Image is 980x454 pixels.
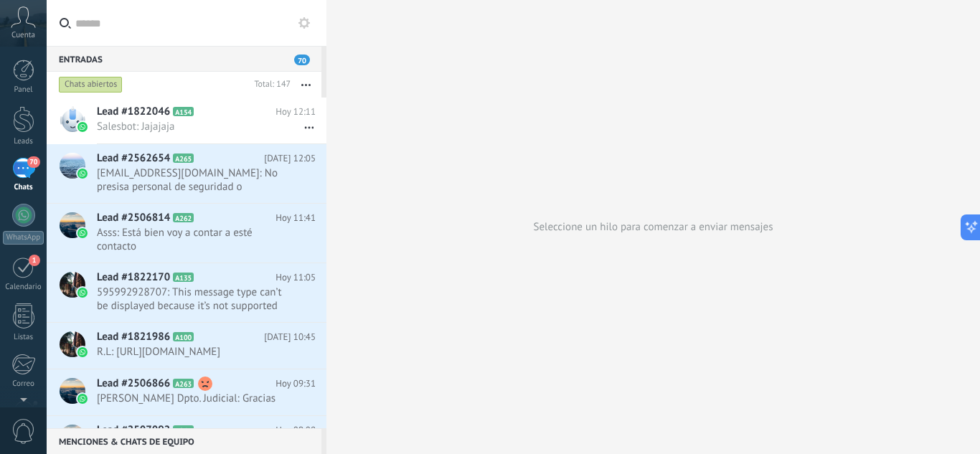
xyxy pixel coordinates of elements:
span: Lead #2506866 [97,377,170,391]
span: A263 [173,379,194,388]
span: A265 [173,153,194,163]
div: Chats [3,183,44,192]
a: Lead #2506814 A262 Hoy 11:41 Asss: Está bien voy a contar a esté contacto [47,204,326,263]
a: Lead #1822170 A135 Hoy 11:05 595992928707: This message type can’t be displayed because it’s not ... [47,263,326,322]
span: 1 [29,255,40,266]
span: Hoy 09:08 [275,423,316,438]
span: A154 [173,107,194,116]
span: A135 [173,273,194,282]
span: A264 [173,425,194,435]
img: waba.svg [77,228,88,238]
img: waba.svg [77,169,88,179]
div: WhatsApp [3,231,44,245]
span: Lead #2506814 [97,211,170,225]
span: Lead #2507092 [97,423,170,438]
img: waba.svg [77,394,88,404]
a: Lead #1822046 A154 Hoy 12:11 Salesbot: Jajajaja [47,98,326,143]
a: Lead #2506866 A263 Hoy 09:31 [PERSON_NAME] Dpto. Judicial: Gracias [47,369,326,415]
span: [PERSON_NAME] Dpto. Judicial: Gracias [97,392,288,405]
span: Lead #2562654 [97,151,170,166]
div: Correo [3,379,44,389]
span: Asss: Está bien voy a contar a esté contacto [97,226,288,253]
span: Lead #1822170 [97,270,170,285]
a: Lead #1821986 A100 [DATE] 10:45 R.L: [URL][DOMAIN_NAME] [47,323,326,369]
span: Lead #1822046 [97,105,170,119]
span: 70 [27,156,39,168]
span: Lead #1821986 [97,330,170,344]
div: Chats abiertos [59,76,123,93]
span: [EMAIL_ADDRESS][DOMAIN_NAME]: No presisa personal de seguridad o prevención [97,166,288,194]
div: Leads [3,137,44,146]
span: A262 [173,213,194,222]
span: Hoy 11:41 [275,211,316,225]
img: waba.svg [77,347,88,357]
span: 70 [294,55,310,65]
button: Más [291,72,321,98]
a: Lead #2562654 A265 [DATE] 12:05 [EMAIL_ADDRESS][DOMAIN_NAME]: No presisa personal de seguridad o ... [47,144,326,203]
span: [DATE] 10:45 [264,330,316,344]
span: Hoy 12:11 [275,105,316,119]
img: waba.svg [77,288,88,298]
span: 595992928707: This message type can’t be displayed because it’s not supported yet. [97,285,288,313]
div: Listas [3,333,44,342]
div: Entradas [47,46,321,72]
div: Calendario [3,283,44,292]
div: Menciones & Chats de equipo [47,428,321,454]
div: Panel [3,85,44,95]
span: Hoy 11:05 [275,270,316,285]
span: R.L: [URL][DOMAIN_NAME] [97,345,288,359]
span: Hoy 09:31 [275,377,316,391]
div: Total: 147 [248,77,291,92]
span: A100 [173,332,194,341]
span: Salesbot: Jajajaja [97,120,288,133]
span: Cuenta [11,31,35,40]
span: [DATE] 12:05 [264,151,316,166]
img: waba.svg [77,122,88,132]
